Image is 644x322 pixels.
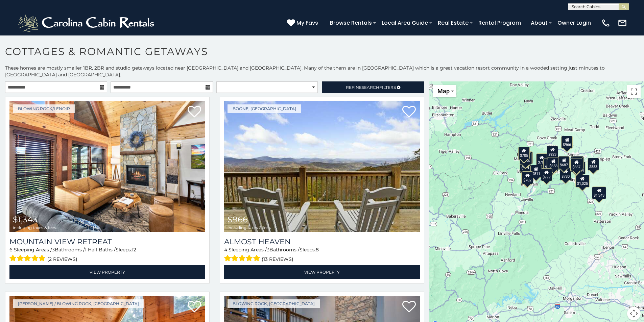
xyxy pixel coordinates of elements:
div: $883 [588,158,599,171]
div: $805 [544,158,555,171]
span: (2 reviews) [47,255,77,264]
div: $901 [520,159,531,172]
div: $919 [571,156,582,169]
div: Sleeping Areas / Bathrooms / Sleeps: [224,246,420,264]
a: Mountain View Retreat [9,237,205,246]
span: Refine Filters [346,85,396,90]
a: Almost Heaven $966 including taxes & fees [224,101,420,232]
div: $664 [520,152,531,165]
a: Add to favorites [402,105,416,119]
div: $966 [562,136,573,149]
img: White-1-2.png [17,13,157,33]
div: $574 [559,157,571,170]
span: Map [437,88,450,95]
a: [PERSON_NAME] / Blowing Rock, [GEOGRAPHIC_DATA] [13,299,144,308]
span: 8 [316,247,319,253]
span: 6 [9,247,13,253]
a: Mountain View Retreat $1,343 including taxes & fees [9,101,205,232]
div: $923 [547,146,558,158]
img: Mountain View Retreat [9,101,205,232]
div: $661 [547,158,558,171]
div: $780 [560,167,572,180]
div: $687 [558,156,570,169]
a: Add to favorites [402,300,416,314]
a: Blowing Rock/Lenoir [13,104,75,113]
span: 12 [132,247,136,253]
a: Rental Program [475,17,524,29]
span: including taxes & fees [13,225,56,230]
span: Search [362,85,379,90]
span: 1 Half Baths / [85,247,116,253]
img: phone-regular-white.png [601,18,611,28]
a: Real Estate [434,17,472,29]
span: (13 reviews) [262,255,293,264]
div: $884 [574,161,586,174]
a: My Favs [287,19,320,27]
div: $811 [530,165,542,178]
img: mail-regular-white.png [618,18,627,28]
a: Add to favorites [188,105,201,119]
div: $705 [518,147,530,159]
span: 3 [267,247,269,253]
div: $704 [536,153,548,166]
a: Local Area Guide [378,17,431,29]
div: $1,025 [575,175,590,188]
span: My Favs [296,19,318,27]
a: Boone, [GEOGRAPHIC_DATA] [228,104,301,113]
div: Sleeping Areas / Bathrooms / Sleeps: [9,246,205,264]
a: Browse Rentals [327,17,375,29]
div: $1,343 [592,186,606,199]
img: Almost Heaven [224,101,420,232]
span: 4 [224,247,227,253]
a: Owner Login [554,17,594,29]
a: View Property [9,265,205,279]
a: Almost Heaven [224,237,420,246]
button: Change map style [433,85,456,97]
div: $658 [548,157,559,170]
div: $743 [570,159,582,172]
div: $875 [572,157,583,170]
a: Blowing Rock, [GEOGRAPHIC_DATA] [228,299,320,308]
div: $777 [541,168,552,181]
span: $1,343 [13,215,38,224]
span: including taxes & fees [228,225,271,230]
button: Toggle fullscreen view [627,85,641,98]
span: $966 [228,215,248,224]
a: RefineSearchFilters [322,81,424,93]
span: 3 [52,247,55,253]
a: About [527,17,551,29]
div: $782 [522,171,533,184]
button: Map camera controls [627,307,641,320]
div: $667 [571,158,582,171]
div: $713 [572,156,584,169]
a: Add to favorites [188,300,201,314]
a: View Property [224,265,420,279]
div: $771 [521,171,533,184]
